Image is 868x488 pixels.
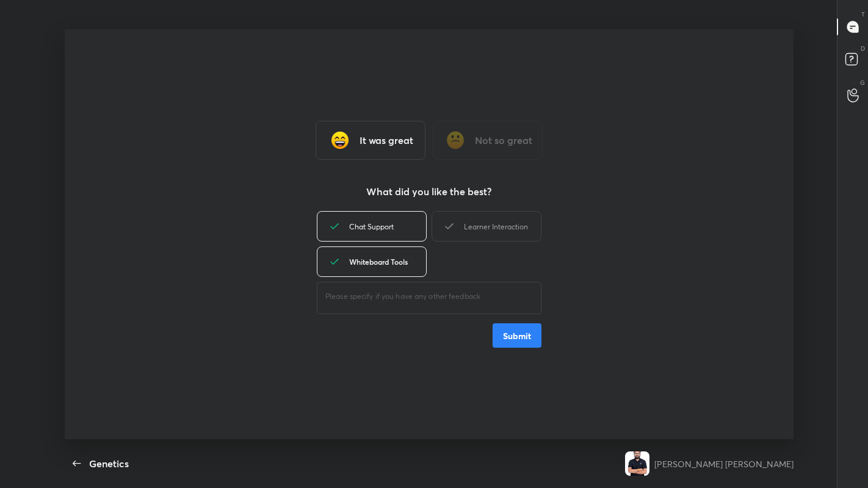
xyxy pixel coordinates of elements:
p: G [860,78,865,87]
div: Learner Interaction [432,211,541,242]
h3: It was great [360,133,413,148]
img: frowning_face_cmp.gif [443,128,468,152]
p: T [861,10,865,19]
p: D [861,44,865,53]
h3: Not so great [475,133,532,148]
div: Chat Support [317,211,427,242]
h3: What did you like the best? [366,184,491,199]
div: Genetics [89,456,129,471]
div: Whiteboard Tools [317,246,427,277]
img: grinning_face_with_smiling_eyes_cmp.gif [328,128,352,152]
button: Submit [493,323,541,348]
div: [PERSON_NAME] [PERSON_NAME] [654,457,794,470]
img: 719b3399970646c8895fdb71918d4742.jpg [625,451,649,476]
